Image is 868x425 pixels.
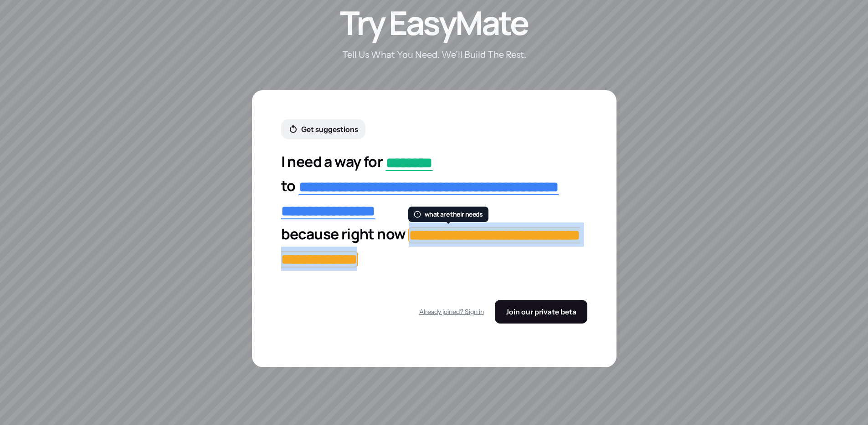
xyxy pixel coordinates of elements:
[419,304,484,320] button: Already joined? Sign in
[281,224,406,244] span: because right now
[281,152,383,172] span: I need a way for
[495,300,587,324] button: Join our private beta
[281,119,365,139] button: Get suggestions
[425,210,483,218] span: what are their needs
[281,176,296,196] span: to
[506,307,576,316] span: Join our private beta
